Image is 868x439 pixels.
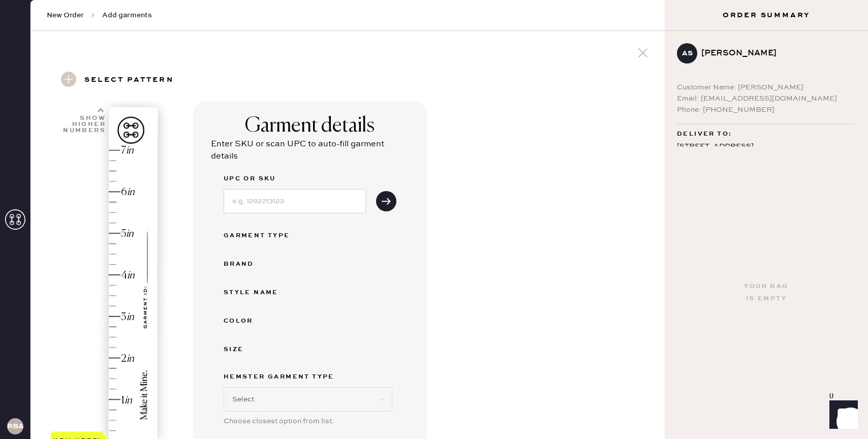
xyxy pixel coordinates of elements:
span: Deliver to: [677,128,732,140]
div: Choose closest option from list. [224,416,392,427]
div: Your bag is empty [744,280,788,305]
div: in [126,144,134,158]
div: [PERSON_NAME] [701,47,848,59]
div: Email: [EMAIL_ADDRESS][DOMAIN_NAME] [677,93,856,104]
div: Phone: [PHONE_NUMBER] [677,104,856,115]
label: Hemster Garment Type [224,371,392,383]
div: Show higher numbers [62,115,106,134]
div: 7 [121,144,126,158]
h3: AS [682,50,693,57]
div: Enter SKU or scan UPC to auto-fill garment details [211,138,409,163]
iframe: Front Chat [820,393,863,437]
div: Style name [224,287,305,299]
div: Brand [224,258,305,270]
span: Add garments [102,10,152,20]
div: Color [224,315,305,327]
input: e.g. 1292213123 [224,189,366,213]
div: Size [224,343,305,356]
h3: Order Summary [665,10,868,20]
div: [STREET_ADDRESS] [US_STATE] , NY 10016 [677,140,856,166]
h3: Select pattern [84,72,174,89]
div: Garment details [245,114,375,138]
span: New Order [47,10,84,20]
div: Garment Type [224,230,305,242]
h3: RBA [7,423,23,430]
label: UPC or SKU [224,173,366,185]
div: Customer Name: [PERSON_NAME] [677,82,856,93]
